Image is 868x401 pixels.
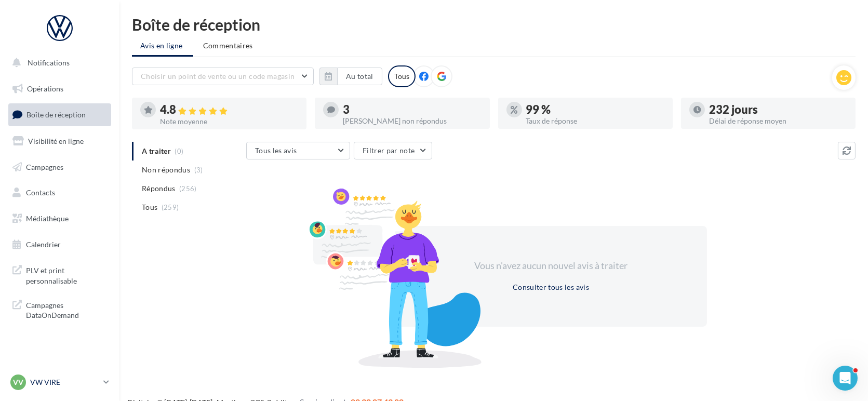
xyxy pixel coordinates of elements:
[6,182,113,204] a: Contacts
[28,58,70,67] span: Notifications
[13,377,23,387] span: VV
[26,188,55,197] span: Contacts
[27,84,63,93] span: Opérations
[160,104,298,116] div: 4.8
[142,183,176,194] span: Répondus
[26,214,69,223] span: Médiathèque
[6,208,113,230] a: Médiathèque
[526,117,664,125] div: Taux de réponse
[6,103,113,126] a: Boîte de réception
[337,68,382,85] button: Au total
[833,366,858,391] iframe: Intercom live chat
[132,17,856,32] div: Boîte de réception
[709,117,847,125] div: Délai de réponse moyen
[6,294,113,325] a: Campagnes DataOnDemand
[354,142,432,159] button: Filtrer par note
[160,118,298,125] div: Note moyenne
[343,104,481,115] div: 3
[26,263,107,286] span: PLV et print personnalisable
[203,41,253,51] span: Commentaires
[194,166,203,174] span: (3)
[26,162,63,171] span: Campagnes
[709,104,847,115] div: 232 jours
[462,259,640,273] div: Vous n'avez aucun nouvel avis à traiter
[8,372,111,392] a: VV VW VIRE
[162,203,179,211] span: (259)
[388,65,416,87] div: Tous
[28,137,84,145] span: Visibilité en ligne
[142,202,157,212] span: Tous
[6,156,113,178] a: Campagnes
[509,281,593,293] button: Consulter tous les avis
[343,117,481,125] div: [PERSON_NAME] non répondus
[255,146,297,155] span: Tous les avis
[319,68,382,85] button: Au total
[6,259,113,290] a: PLV et print personnalisable
[141,72,295,81] span: Choisir un point de vente ou un code magasin
[526,104,664,115] div: 99 %
[246,142,350,159] button: Tous les avis
[132,68,314,85] button: Choisir un point de vente ou un code magasin
[30,377,99,387] p: VW VIRE
[26,240,61,249] span: Calendrier
[26,298,107,320] span: Campagnes DataOnDemand
[6,234,113,256] a: Calendrier
[6,130,113,152] a: Visibilité en ligne
[26,110,86,119] span: Boîte de réception
[6,52,109,74] button: Notifications
[179,184,197,193] span: (256)
[142,165,190,175] span: Non répondus
[6,78,113,100] a: Opérations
